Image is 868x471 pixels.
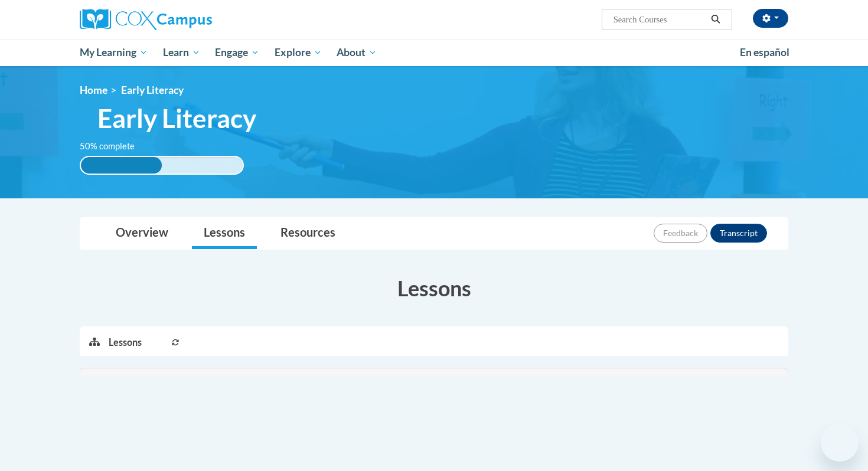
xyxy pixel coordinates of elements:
img: Cox Campus [80,9,212,30]
a: Explore [267,39,329,66]
span: Learn [163,45,200,60]
button: Account Settings [753,9,788,28]
button: Transcript [710,224,767,243]
a: Lessons [192,218,257,249]
span: Early Literacy [121,84,184,96]
span: Engage [215,45,259,60]
span: About [337,45,377,60]
a: My Learning [72,39,155,66]
div: Main menu [62,39,806,66]
a: Learn [155,39,208,66]
div: 50% complete [81,157,162,174]
span: My Learning [80,45,148,60]
label: 50% complete [80,140,148,153]
button: Feedback [654,224,707,243]
span: Explore [275,45,322,60]
h3: Lessons [80,273,788,303]
p: Lessons [109,336,142,349]
a: Resources [269,218,347,249]
span: En español [740,46,789,58]
a: Overview [104,218,180,249]
button: Search [707,12,725,27]
a: About [329,39,385,66]
a: En español [732,40,797,65]
a: Cox Campus [80,9,304,30]
span: Early Literacy [97,103,256,134]
a: Home [80,84,107,96]
iframe: Button to launch messaging window [821,424,859,462]
input: Search Courses [612,12,707,27]
a: Engage [207,39,267,66]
